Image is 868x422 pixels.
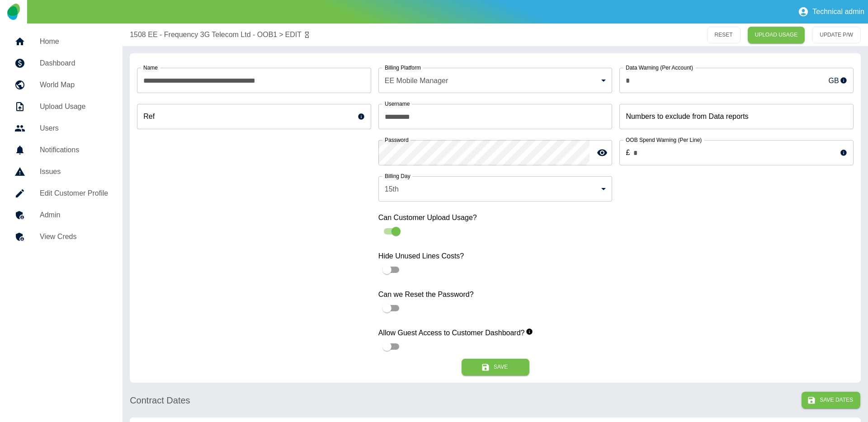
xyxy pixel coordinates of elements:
[279,29,283,40] p: >
[626,64,693,71] label: Data Warning (Per Account)
[7,96,115,117] a: Upload Usage
[840,149,847,156] svg: This sets the warning limit for each line’s Out-of-Bundle usage and usage exceeding the limit wil...
[130,393,190,408] h6: Contract Dates
[40,101,108,112] h5: Upload Usage
[358,113,365,120] svg: This is a unique reference for your use - it can be anything
[40,123,108,134] h5: Users
[7,183,115,204] a: Edit Customer Profile
[378,328,613,338] label: Allow Guest Access to Customer Dashboard?
[626,136,702,144] label: OOB Spend Warning (Per Line)
[385,136,409,144] label: Password
[40,231,108,242] h5: View Creds
[7,204,115,226] a: Admin
[812,8,864,16] p: Technical admin
[285,29,302,40] a: EDIT
[40,36,108,47] h5: Home
[40,145,108,155] h5: Notifications
[593,144,611,162] button: toggle password visibility
[385,172,410,180] label: Billing Day
[378,212,613,223] label: Can Customer Upload Usage?
[7,226,115,248] a: View Creds
[707,27,741,43] button: RESET
[462,359,529,375] button: Save
[7,117,115,139] a: Users
[378,251,613,261] label: Hide Unused Lines Costs?
[748,27,805,43] a: UPLOAD USAGE
[130,29,277,40] a: 1508 EE - Frequency 3G Telecom Ltd - OOB1
[7,139,115,161] a: Notifications
[840,77,847,84] svg: This sets the monthly warning limit for your customer’s Mobile Data usage and will be displayed a...
[794,3,868,21] button: Technical admin
[802,392,860,408] button: Save Dates
[7,31,115,52] a: Home
[40,166,108,177] h5: Issues
[378,289,613,300] label: Can we Reset the Password?
[40,58,108,69] h5: Dashboard
[812,27,861,43] button: UPDATE P/W
[40,210,108,220] h5: Admin
[526,328,533,335] svg: When enabled, this allows guest users to view your customer dashboards.
[7,74,115,96] a: World Map
[7,52,115,74] a: Dashboard
[143,64,158,71] label: Name
[40,188,108,199] h5: Edit Customer Profile
[385,100,410,108] label: Username
[385,64,421,71] label: Billing Platform
[40,80,108,90] h5: World Map
[626,147,630,158] p: £
[7,161,115,183] a: Issues
[7,4,19,20] img: Logo
[378,68,613,93] div: EE Mobile Manager
[378,176,613,202] div: 15th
